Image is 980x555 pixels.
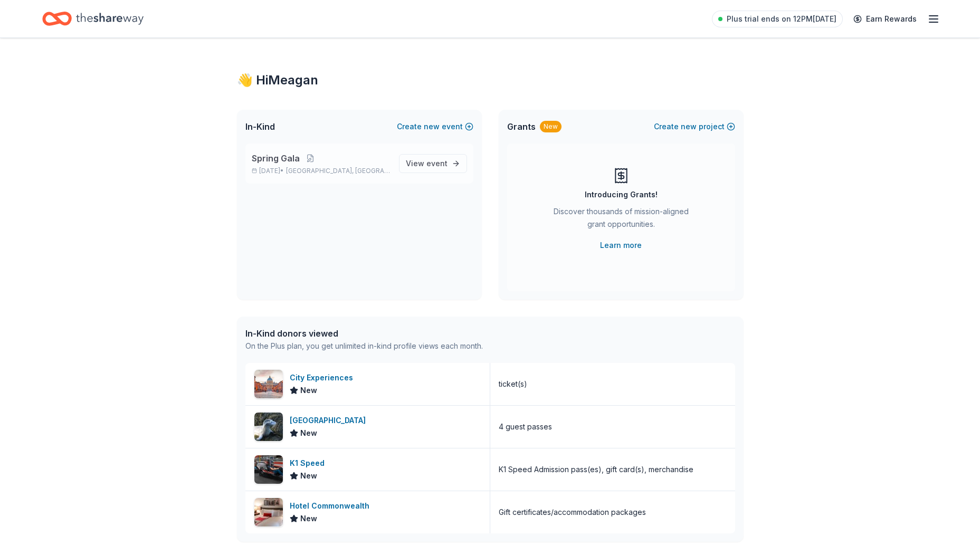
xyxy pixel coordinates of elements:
p: [DATE] • [252,167,391,175]
span: New [300,512,317,525]
span: [GEOGRAPHIC_DATA], [GEOGRAPHIC_DATA] [286,167,390,175]
div: 4 guest passes [499,420,552,433]
button: Createnewevent [397,120,473,133]
span: View [406,157,448,170]
a: Home [42,6,144,31]
a: Earn Rewards [847,9,923,28]
img: Image for Hotel Commonwealth [254,498,283,527]
div: In-Kind donors viewed [245,327,483,340]
div: 👋 Hi Meagan [237,72,744,89]
div: Introducing Grants! [585,188,658,201]
a: View event [399,154,467,173]
span: New [300,470,317,482]
div: New [540,121,562,132]
span: event [426,159,448,168]
img: Image for Seacoast Science Center [254,413,283,441]
span: New [300,384,317,397]
span: new [681,120,697,133]
span: Spring Gala [252,152,300,165]
img: Image for K1 Speed [254,455,283,484]
a: Plus trial ends on 12PM[DATE] [712,11,843,27]
span: new [424,120,440,133]
div: Hotel Commonwealth [290,500,374,512]
a: Learn more [600,239,642,252]
div: ticket(s) [499,378,527,390]
span: New [300,427,317,439]
div: Discover thousands of mission-aligned grant opportunities. [549,205,693,235]
div: On the Plus plan, you get unlimited in-kind profile views each month. [245,340,483,352]
div: Gift certificates/accommodation packages [499,506,646,519]
span: Grants [507,120,536,133]
div: [GEOGRAPHIC_DATA] [290,414,370,427]
div: K1 Speed [290,457,329,470]
div: K1 Speed Admission pass(es), gift card(s), merchandise [499,463,693,476]
img: Image for City Experiences [254,370,283,398]
span: Plus trial ends on 12PM[DATE] [727,13,836,25]
span: In-Kind [245,120,275,133]
div: City Experiences [290,371,357,384]
button: Createnewproject [654,120,735,133]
